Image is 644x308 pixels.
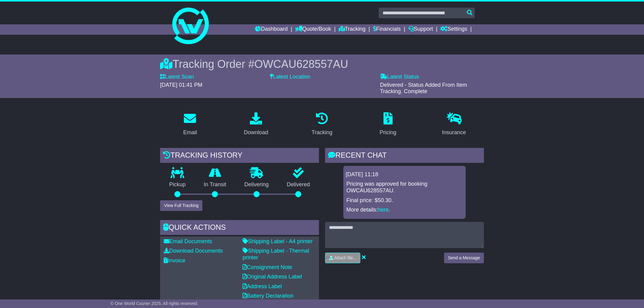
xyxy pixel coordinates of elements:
a: Settings [440,24,467,35]
a: Email Documents [164,238,212,244]
div: [DATE] 11:18 [346,171,463,178]
p: Delivering [235,181,278,188]
a: Download [240,110,272,139]
span: OWCAU628557AU [254,58,348,70]
p: Delivered [278,181,319,188]
a: Battery Declaration [243,293,293,299]
div: Quick Actions [160,220,319,236]
div: Tracking Order # [160,58,484,71]
button: View Full Tracking [160,200,202,211]
a: here [378,207,389,213]
span: Delivered - Status Added From Item Tracking. Complete [380,82,467,95]
div: Insurance [442,128,466,137]
a: Pricing [376,110,400,139]
a: Shipping Label - A4 printer [243,238,313,244]
a: Email [179,110,201,139]
a: Original Address Label [243,274,302,280]
div: RECENT CHAT [325,148,484,164]
a: Quote/Book [295,24,331,35]
label: Latest Location [270,74,310,80]
span: © One World Courier 2025. All rights reserved. [110,301,198,306]
a: Invoice [164,257,185,264]
a: Tracking [308,110,336,139]
p: Pricing was approved for booking OWCAU628557AU. [346,181,463,194]
button: Send a Message [444,253,484,263]
label: Latest Scan [160,74,194,80]
p: More details: . [346,207,463,213]
div: Email [183,128,197,137]
a: Consignment Note [243,264,292,270]
p: Final price: $50.30. [346,197,463,204]
a: Dashboard [255,24,288,35]
div: Tracking [312,128,332,137]
div: Tracking history [160,148,319,164]
a: Tracking [339,24,366,35]
div: Download [244,128,268,137]
span: [DATE] 01:41 PM [160,82,202,88]
a: Financials [373,24,401,35]
a: Address Label [243,283,282,289]
a: Support [408,24,433,35]
div: Pricing [380,128,396,137]
a: Download Documents [164,248,223,254]
p: In Transit [195,181,236,188]
label: Latest Status [380,74,419,80]
p: Pickup [160,181,195,188]
a: Shipping Label - Thermal printer [243,248,309,261]
a: Insurance [438,110,470,139]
